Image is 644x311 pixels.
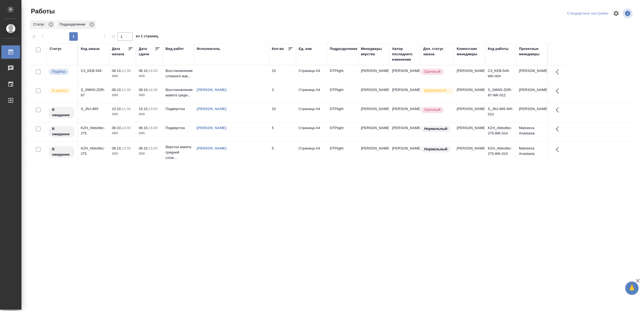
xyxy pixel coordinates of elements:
td: DTPlight [327,143,358,162]
p: Нормальный [424,126,447,131]
p: Подразделение [60,22,87,27]
p: [PERSON_NAME] [361,87,387,93]
p: 08.10, [112,69,122,73]
div: Автор последнего изменения [392,46,418,62]
td: Страница А4 [296,143,327,162]
p: Подверстка [166,125,191,131]
button: 🙏 [625,281,639,295]
p: [PERSON_NAME] [361,68,387,74]
td: DTPlight [327,85,358,103]
a: [PERSON_NAME] [197,126,226,130]
div: Исполнитель назначен, приступать к работе пока рано [48,146,75,158]
p: [PERSON_NAME] [361,106,387,112]
div: Дата начала [112,46,128,57]
p: 10.10, [139,107,149,111]
p: 13:00 [149,107,158,111]
span: 🙏 [627,283,636,294]
p: Восстановление макета средн... [166,87,191,98]
td: KZH_Abbottkz-275-WK-014 [485,123,516,141]
p: Срочный [424,69,440,74]
p: 08.10, [139,88,149,92]
p: 08.10, [139,126,149,130]
p: Верстка макета средней слож... [166,144,191,160]
span: Посмотреть информацию [623,8,634,19]
p: 15:00 [149,146,158,150]
td: 5 [269,123,296,141]
div: Доп. статус заказа [423,46,451,57]
td: S_SMNS-ZDR-87-WK-012 [485,85,516,103]
p: Подбор [52,69,65,74]
td: [PERSON_NAME] [389,65,420,84]
p: Срочный [424,107,440,112]
div: Исполнитель выполняет работу [48,87,75,94]
p: 08.10, [112,126,122,130]
button: Здесь прячутся важные кнопки [552,104,565,116]
a: [PERSON_NAME] [197,88,226,92]
div: KZH_Abbottkz-275 [81,125,107,136]
td: 15 [269,65,296,84]
td: Страница А4 [296,104,327,122]
p: В ожидании [52,126,71,137]
div: Код работы [488,46,508,52]
div: Исполнитель назначен, приступать к работе пока рано [48,106,75,119]
td: [PERSON_NAME] [516,85,547,103]
button: Здесь прячутся важные кнопки [552,143,565,156]
p: Статус [33,22,46,27]
div: S_JNJ-865 [81,106,107,112]
p: 08.10, [139,69,149,73]
p: 08.10, [112,88,122,92]
p: 08.10, [139,146,149,150]
div: split button [566,9,610,18]
td: DTPlight [327,65,358,84]
div: Проектные менеджеры [519,46,545,57]
td: [PERSON_NAME] [454,143,485,162]
p: 16:00 [149,69,158,73]
div: Подразделение [330,46,357,52]
p: 11:30 [122,88,131,92]
p: 10.10, [112,107,122,111]
div: C3_KEB-549 [81,68,107,74]
a: [PERSON_NAME] [197,107,226,111]
td: [PERSON_NAME] [454,104,485,122]
td: [PERSON_NAME] [389,85,420,103]
p: 15:00 [149,126,158,130]
td: C3_KEB-549-WK-004 [485,65,516,84]
div: Ед. изм [299,46,312,52]
span: Настроить таблицу [610,7,623,20]
a: [PERSON_NAME] [197,146,226,150]
td: 15 [269,104,296,122]
div: Статус [30,20,55,29]
p: В работе [52,88,68,93]
div: KZH_Abbottkz-275 [81,146,107,156]
p: 13:00 [122,146,131,150]
span: из 1 страниц [136,33,158,41]
td: [PERSON_NAME] [516,104,547,122]
div: Вид работ [166,46,184,52]
td: Matveeva Anastasia [516,123,547,141]
td: DTPlight [327,104,358,122]
div: Клиентские менеджеры [457,46,482,57]
td: [PERSON_NAME] [389,104,420,122]
div: Можно подбирать исполнителей [48,68,75,75]
td: [PERSON_NAME] [454,85,485,103]
p: 2025 [112,151,133,156]
p: 2025 [139,112,160,117]
span: Работы [30,7,55,16]
p: 11:30 [122,107,131,111]
div: Статус [50,46,62,52]
div: Исполнитель назначен, приступать к работе пока рано [48,125,75,138]
td: [PERSON_NAME] [454,123,485,141]
td: [PERSON_NAME] [389,123,420,141]
button: Здесь прячутся важные кнопки [552,123,565,136]
p: 2025 [112,93,133,98]
button: Здесь прячутся важные кнопки [552,65,565,78]
p: 12:30 [122,69,131,73]
p: Подверстка [166,106,191,112]
p: 13:00 [122,126,131,130]
p: [DEMOGRAPHIC_DATA] [424,88,451,93]
p: Нормальный [424,147,447,152]
div: Кол-во [272,46,284,52]
p: 2025 [139,131,160,136]
td: 3 [269,85,296,103]
p: 14:30 [149,88,158,92]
